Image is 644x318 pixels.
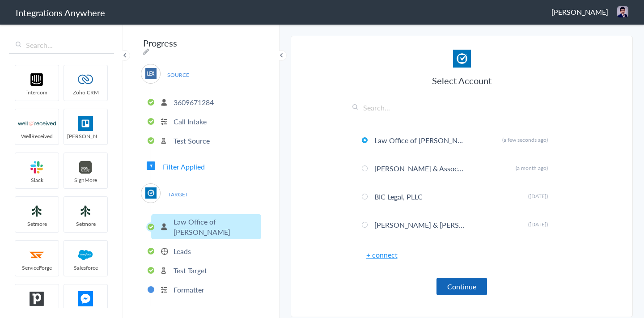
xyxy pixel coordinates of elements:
[174,265,207,276] p: Test Target
[15,176,59,184] span: Slack
[67,72,105,87] img: zoho-logo.svg
[528,220,548,228] span: ([DATE])
[528,192,548,200] span: ([DATE])
[9,37,114,54] input: Search...
[64,220,107,228] span: Setmore
[64,132,107,140] span: [PERSON_NAME]
[64,89,107,96] span: Zoho CRM
[67,247,105,263] img: salesforce-logo.svg
[67,160,105,175] img: signmore-logo.png
[18,204,56,219] img: setmoreNew.jpg
[145,68,157,79] img: lex-app-logo.svg
[18,116,56,131] img: wr-logo.svg
[67,204,105,219] img: setmoreNew.jpg
[15,264,59,271] span: ServiceForge
[163,161,205,172] span: Filter Applied
[18,160,56,175] img: slack-logo.svg
[64,264,107,271] span: Salesforce
[161,69,195,81] span: SOURCE
[15,220,59,228] span: Setmore
[15,132,59,140] span: WellReceived
[516,164,548,172] span: (a month ago)
[145,187,157,199] img: Clio.jpg
[350,74,574,87] h3: Select Account
[15,89,59,96] span: intercom
[64,176,107,184] span: SignMore
[67,116,105,131] img: trello.png
[174,284,204,295] p: Formatter
[366,250,398,260] a: + connect
[18,291,56,306] img: pipedrive.png
[350,102,574,117] input: Search...
[64,308,107,315] span: Messenger
[174,246,191,256] p: Leads
[18,72,56,87] img: intercom-logo.svg
[15,308,59,315] span: Pipedrive
[551,7,608,17] span: [PERSON_NAME]
[161,188,195,200] span: TARGET
[453,50,471,68] img: Clio.jpg
[174,116,207,127] p: Call Intake
[502,136,548,144] span: (a few seconds ago)
[617,6,628,17] img: 6cb3bdef-2cb1-4bb6-a8e6-7bc585f3ab5e.jpeg
[436,278,487,295] button: Continue
[67,291,105,306] img: FBM.png
[174,136,210,146] p: Test Source
[174,97,214,107] p: 3609671284
[18,247,56,263] img: serviceforge-icon.png
[16,6,105,19] h1: Integrations Anywhere
[174,216,259,237] p: Law Office of [PERSON_NAME]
